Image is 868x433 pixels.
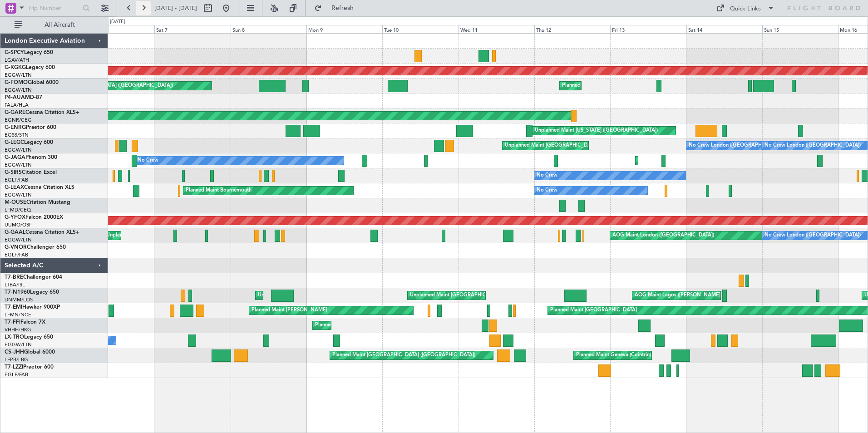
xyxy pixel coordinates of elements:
a: T7-EMIHawker 900XP [5,305,60,310]
a: EGLF/FAB [5,371,28,378]
span: M-OUSE [5,200,26,205]
div: No Crew [537,169,557,182]
span: G-JAGA [5,155,25,160]
div: Planned Maint [GEOGRAPHIC_DATA] ([GEOGRAPHIC_DATA]) [332,349,475,362]
button: All Aircraft [10,18,99,32]
div: Planned Maint [GEOGRAPHIC_DATA] ([GEOGRAPHIC_DATA]) [315,319,458,332]
span: T7-LZZI [5,364,23,370]
span: All Aircraft [24,22,96,28]
span: G-YFOX [5,215,25,220]
span: G-KGKG [5,65,26,70]
button: Quick Links [712,1,779,15]
div: Unplanned Maint [US_STATE] ([GEOGRAPHIC_DATA]) [535,124,658,138]
div: Sun 8 [231,25,306,33]
a: VHHH/HKG [5,326,31,333]
a: FALA/HLA [5,102,29,108]
a: EGGW/LTN [5,87,32,93]
a: EGLF/FAB [5,177,28,183]
a: EGGW/LTN [5,192,32,198]
a: UUMO/OSF [5,221,32,228]
button: Refresh [310,1,365,15]
a: G-JAGAPhenom 300 [5,155,57,160]
div: Fri 13 [610,25,686,33]
div: Tue 10 [382,25,458,33]
a: T7-FFIFalcon 7X [5,320,45,325]
a: LTBA/ISL [5,281,25,288]
span: Refresh [324,5,362,11]
div: Sat 7 [154,25,230,33]
span: T7-EMI [5,305,22,310]
input: Trip Number [28,1,80,15]
div: Thu 12 [534,25,610,33]
a: LX-TROLegacy 650 [5,335,53,340]
a: EGLF/FAB [5,251,28,258]
a: P4-AUAMD-87 [5,95,42,100]
div: Mon 9 [306,25,382,33]
a: LGAV/ATH [5,57,29,64]
a: EGGW/LTN [5,72,32,79]
a: G-YFOXFalcon 2000EX [5,215,63,220]
div: No Crew London ([GEOGRAPHIC_DATA]) [689,139,785,153]
a: G-SPCYLegacy 650 [5,50,53,55]
div: Sun 15 [762,25,838,33]
a: LFPB/LBG [5,356,28,363]
a: LFMD/CEQ [5,207,31,213]
div: Planned Maint [GEOGRAPHIC_DATA] [550,304,637,317]
span: T7-FFI [5,320,20,325]
span: T7-BRE [5,275,23,280]
a: G-ENRGPraetor 600 [5,125,56,130]
span: G-VNOR [5,245,27,250]
div: Unplanned Maint Lagos ([GEOGRAPHIC_DATA][PERSON_NAME]) [258,289,410,302]
div: No Crew London ([GEOGRAPHIC_DATA]) [764,229,861,242]
span: G-SIRS [5,170,22,175]
a: EGNR/CEG [5,117,32,123]
a: G-LEGCLegacy 600 [5,140,53,145]
div: Sat 14 [686,25,762,33]
div: AOG Maint London ([GEOGRAPHIC_DATA]) [612,229,714,242]
span: G-LEGC [5,140,24,145]
a: G-LEAXCessna Citation XLS [5,185,74,190]
a: G-GAALCessna Citation XLS+ [5,230,79,235]
div: Unplanned Maint [GEOGRAPHIC_DATA] ([GEOGRAPHIC_DATA]) [505,139,654,153]
a: T7-LZZIPraetor 600 [5,364,54,370]
span: G-LEAX [5,185,24,190]
div: No Crew [138,154,158,167]
span: G-ENRG [5,125,26,130]
div: Planned Maint [PERSON_NAME] [252,304,327,317]
span: G-SPCY [5,50,24,55]
div: Unplanned Maint [GEOGRAPHIC_DATA] ([GEOGRAPHIC_DATA]) [410,289,559,302]
a: EGSS/STN [5,132,29,138]
a: LFMN/NCE [5,311,31,318]
div: Fri 6 [79,25,154,33]
div: Wed 11 [459,25,534,33]
div: Quick Links [730,5,761,14]
div: No Crew [537,184,557,197]
a: EGGW/LTN [5,147,32,153]
div: AOG Maint Lagos ([PERSON_NAME]) [635,289,722,302]
a: G-VNORChallenger 650 [5,245,66,250]
div: Planned Maint Geneva (Cointrin) [576,349,651,362]
a: EGGW/LTN [5,236,32,243]
a: T7-N1960Legacy 650 [5,290,59,295]
a: EGGW/LTN [5,341,32,348]
a: G-KGKGLegacy 600 [5,65,55,70]
span: G-GARE [5,110,25,115]
span: CS-JHH [5,349,24,355]
a: EGGW/LTN [5,162,32,168]
a: CS-JHHGlobal 6000 [5,349,55,355]
div: Planned Maint [GEOGRAPHIC_DATA] ([GEOGRAPHIC_DATA]) [562,79,705,93]
a: T7-BREChallenger 604 [5,275,62,280]
div: [DATE] [110,18,125,26]
span: G-FOMO [5,80,28,85]
div: Planned Maint Bournemouth [186,184,252,197]
a: G-SIRSCitation Excel [5,170,57,175]
span: P4-AUA [5,95,25,100]
span: G-GAAL [5,230,25,235]
span: LX-TRO [5,335,24,340]
a: G-FOMOGlobal 6000 [5,80,59,85]
div: No Crew London ([GEOGRAPHIC_DATA]) [764,139,861,153]
span: [DATE] - [DATE] [154,4,197,12]
span: T7-N1960 [5,290,30,295]
a: M-OUSECitation Mustang [5,200,70,205]
a: G-GARECessna Citation XLS+ [5,110,79,115]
